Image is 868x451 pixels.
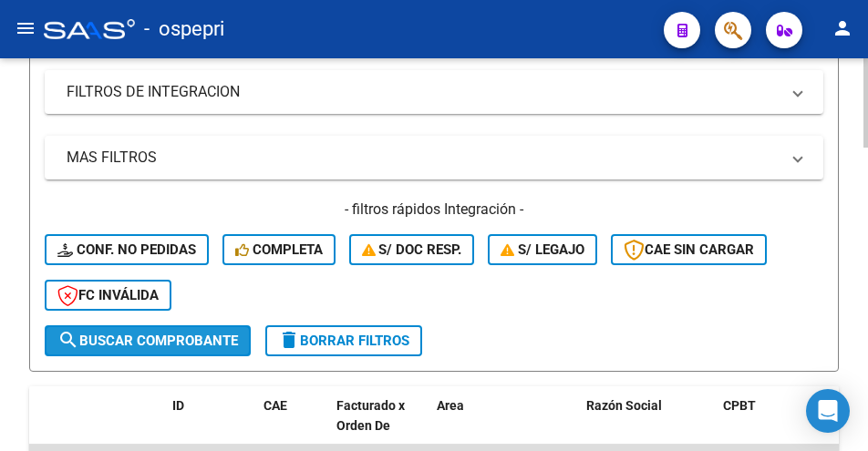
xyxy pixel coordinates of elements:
[278,333,409,349] span: Borrar Filtros
[45,200,823,220] h4: - filtros rápidos Integración -
[57,287,159,303] span: FC Inválida
[278,329,300,351] mat-icon: delete
[362,241,462,258] span: S/ Doc Resp.
[45,234,209,265] button: Conf. no pedidas
[57,329,79,351] mat-icon: search
[15,17,36,39] mat-icon: menu
[349,234,475,265] button: S/ Doc Resp.
[624,241,754,258] span: CAE SIN CARGAR
[488,234,597,265] button: S/ legajo
[336,398,405,434] span: Facturado x Orden De
[57,333,238,349] span: Buscar Comprobante
[611,234,767,265] button: CAE SIN CARGAR
[437,398,464,413] span: Area
[222,234,336,265] button: Completa
[172,398,184,413] span: ID
[57,241,196,258] span: Conf. no pedidas
[45,280,171,311] button: FC Inválida
[265,325,422,356] button: Borrar Filtros
[263,398,287,413] span: CAE
[45,325,251,356] button: Buscar Comprobante
[67,82,780,102] mat-panel-title: FILTROS DE INTEGRACION
[586,398,662,413] span: Razón Social
[235,241,323,258] span: Completa
[144,9,224,49] span: - ospepri
[45,70,823,114] mat-expansion-panel-header: FILTROS DE INTEGRACION
[45,136,823,179] mat-expansion-panel-header: MAS FILTROS
[501,241,584,258] span: S/ legajo
[67,148,780,168] mat-panel-title: MAS FILTROS
[806,389,850,433] div: Open Intercom Messenger
[832,17,853,39] mat-icon: person
[723,398,756,413] span: CPBT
